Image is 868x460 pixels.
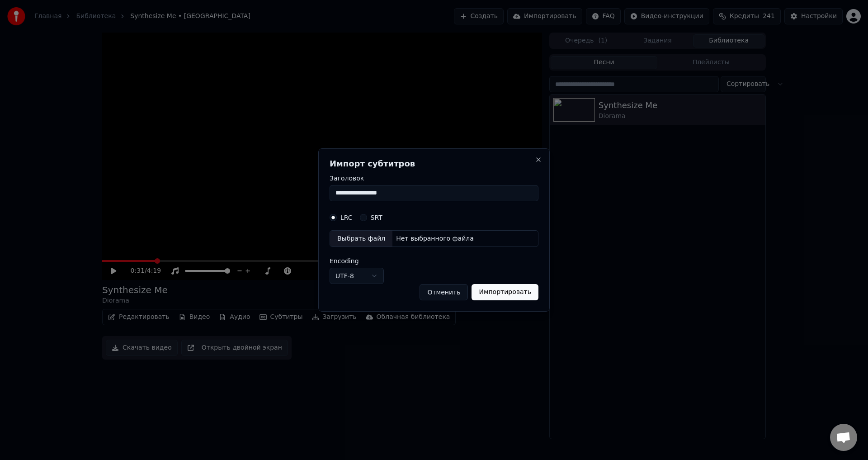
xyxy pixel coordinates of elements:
button: Импортировать [472,284,538,300]
label: LRC [340,214,353,221]
h2: Импорт субтитров [330,160,538,168]
div: Нет выбранного файла [392,234,477,243]
label: Encoding [330,258,384,264]
label: Заголовок [330,175,538,181]
label: SRT [371,214,382,221]
button: Отменить [420,284,468,300]
div: Выбрать файл [330,231,392,247]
